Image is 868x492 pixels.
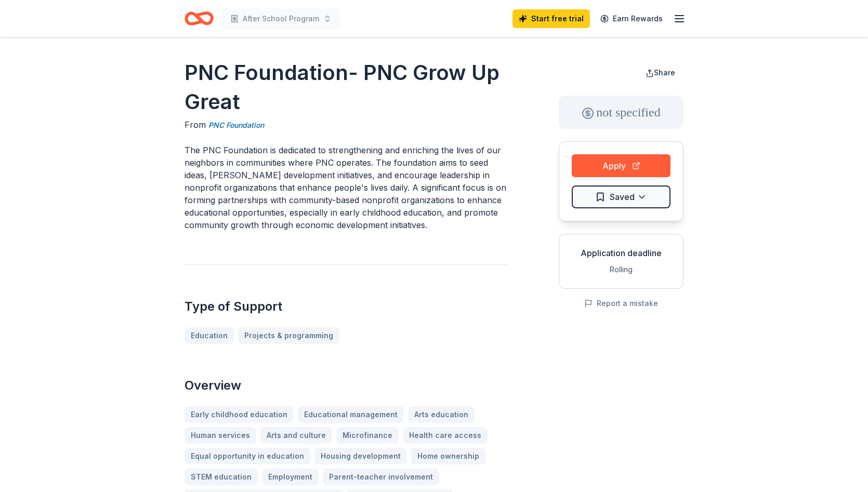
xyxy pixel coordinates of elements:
[185,298,509,315] h2: Type of Support
[185,118,509,131] div: From
[512,9,590,28] a: Start free trial
[185,58,509,116] h1: PNC Foundation- PNC Grow Up Great
[238,327,339,344] a: Projects & programming
[222,8,340,29] button: After School Program
[654,68,675,77] span: Share
[584,297,658,310] button: Report a mistake
[185,6,214,31] a: Home
[243,12,319,25] span: After School Program
[594,9,669,28] a: Earn Rewards
[185,377,509,394] h2: Overview
[610,190,635,204] span: Saved
[572,185,670,208] button: Saved
[559,96,683,129] div: not specified
[185,327,234,344] a: Education
[572,154,670,177] button: Apply
[637,62,683,83] button: Share
[185,144,509,231] p: The PNC Foundation is dedicated to strengthening and enriching the lives of our neighbors in comm...
[208,119,264,131] a: PNC Foundation
[568,263,675,276] div: Rolling
[568,247,675,259] div: Application deadline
